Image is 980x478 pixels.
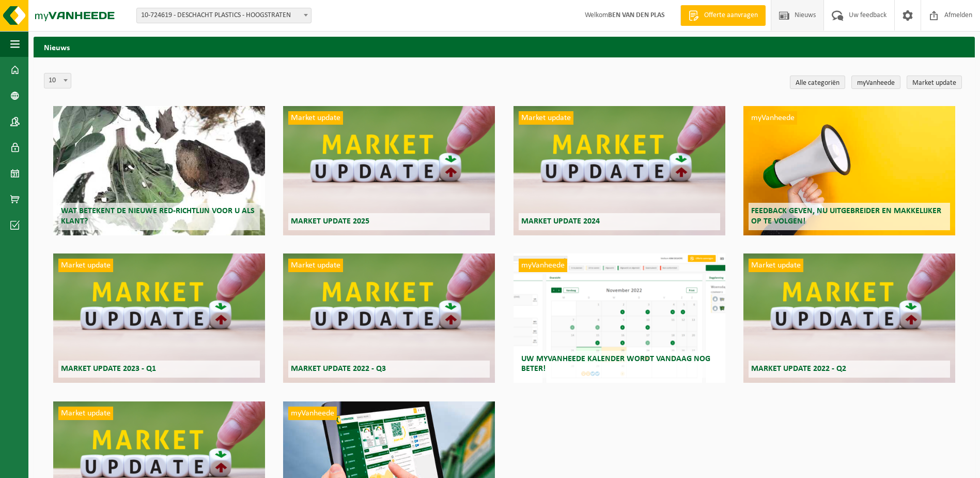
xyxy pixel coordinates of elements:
[749,111,797,125] span: myVanheede
[702,10,760,21] span: Offerte aanvragen
[751,207,941,225] span: Feedback geven, nu uitgebreider en makkelijker op te volgen!
[608,11,665,19] strong: BEN VAN DEN PLAS
[137,8,311,23] span: 10-724619 - DESCHACHT PLASTICS - HOOGSTRATEN
[680,5,766,26] a: Offerte aanvragen
[291,217,369,226] span: Market update 2025
[288,259,343,272] span: Market update
[514,253,725,383] a: myVanheede Uw myVanheede kalender wordt vandaag nog beter!
[61,365,156,373] span: Market update 2023 - Q1
[743,253,955,383] a: Market update Market update 2022 - Q2
[907,76,962,89] a: Market update
[288,407,337,420] span: myVanheede
[521,217,600,226] span: Market update 2024
[291,365,386,373] span: Market update 2022 - Q3
[519,259,567,272] span: myVanheede
[749,259,803,272] span: Market update
[521,355,710,373] span: Uw myVanheede kalender wordt vandaag nog beter!
[58,407,113,420] span: Market update
[44,73,71,88] span: 10
[519,111,573,125] span: Market update
[743,106,955,235] a: myVanheede Feedback geven, nu uitgebreider en makkelijker op te volgen!
[790,76,845,89] a: Alle categoriën
[136,8,312,23] span: 10-724619 - DESCHACHT PLASTICS - HOOGSTRATEN
[61,207,255,225] span: Wat betekent de nieuwe RED-richtlijn voor u als klant?
[751,365,846,373] span: Market update 2022 - Q2
[34,37,975,57] h2: Nieuws
[288,111,343,125] span: Market update
[53,106,265,235] a: Wat betekent de nieuwe RED-richtlijn voor u als klant?
[283,106,495,235] a: Market update Market update 2025
[851,76,900,89] a: myVanheede
[283,253,495,383] a: Market update Market update 2022 - Q3
[514,106,725,235] a: Market update Market update 2024
[44,73,71,88] span: 10
[53,253,265,383] a: Market update Market update 2023 - Q1
[58,259,113,272] span: Market update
